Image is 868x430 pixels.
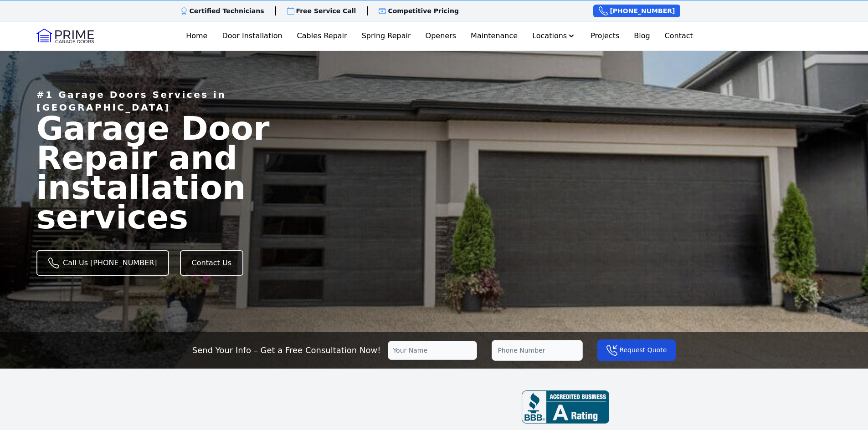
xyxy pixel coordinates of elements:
[180,250,243,276] a: Contact Us
[293,27,351,45] a: Cables Repair
[593,5,680,17] a: [PHONE_NUMBER]
[190,6,264,15] p: Certified Technicians
[388,341,477,360] input: Your Name
[296,6,356,15] p: Free Service Call
[36,250,169,276] a: Call Us [PHONE_NUMBER]
[587,27,623,45] a: Projects
[182,27,211,45] a: Home
[422,27,460,45] a: Openers
[529,27,580,45] button: Locations
[630,27,653,45] a: Blog
[36,88,299,114] p: #1 Garage Doors Services in [GEOGRAPHIC_DATA]
[661,27,697,45] a: Contact
[522,390,609,424] img: BBB-review
[218,27,286,45] a: Door Installation
[36,29,94,43] img: Logo
[388,6,459,15] p: Competitive Pricing
[192,344,381,357] p: Send Your Info – Get a Free Consultation Now!
[597,339,676,361] button: Request Quote
[358,27,415,45] a: Spring Repair
[467,27,521,45] a: Maintenance
[36,109,269,236] span: Garage Door Repair and installation services
[492,340,583,361] input: Phone Number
